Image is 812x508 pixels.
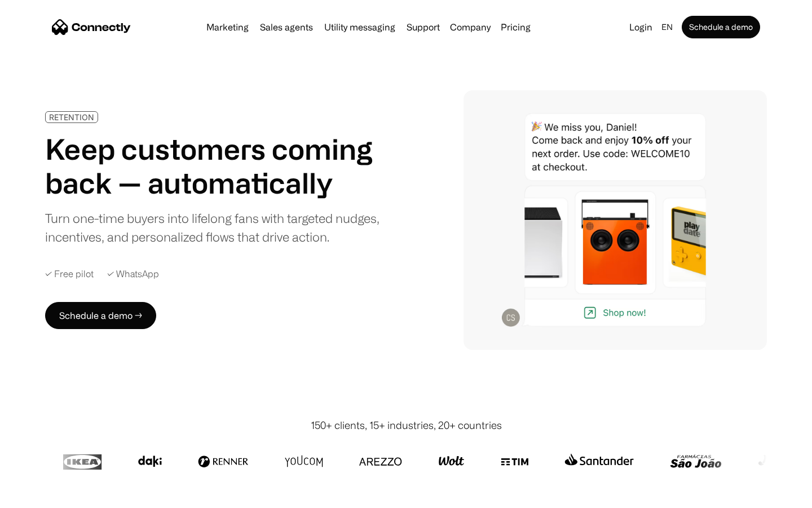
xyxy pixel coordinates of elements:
[402,23,444,32] a: Support
[625,19,657,35] a: Login
[45,209,388,246] div: Turn one-time buyers into lifelong fans with targeted nudges, incentives, and personalized flows ...
[255,23,317,32] a: Sales agents
[496,23,535,32] a: Pricing
[202,23,253,32] a: Marketing
[45,269,94,279] div: ✓ Free pilot
[450,19,491,35] div: Company
[107,269,159,279] div: ✓ WhatsApp
[11,487,68,504] aside: Language selected: English
[45,302,156,329] a: Schedule a demo →
[49,113,94,121] div: RETENTION
[23,488,68,504] ul: Language list
[320,23,400,32] a: Utility messaging
[682,16,760,38] a: Schedule a demo
[661,19,673,35] div: en
[45,132,388,200] h1: Keep customers coming back — automatically
[311,418,502,433] div: 150+ clients, 15+ industries, 20+ countries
